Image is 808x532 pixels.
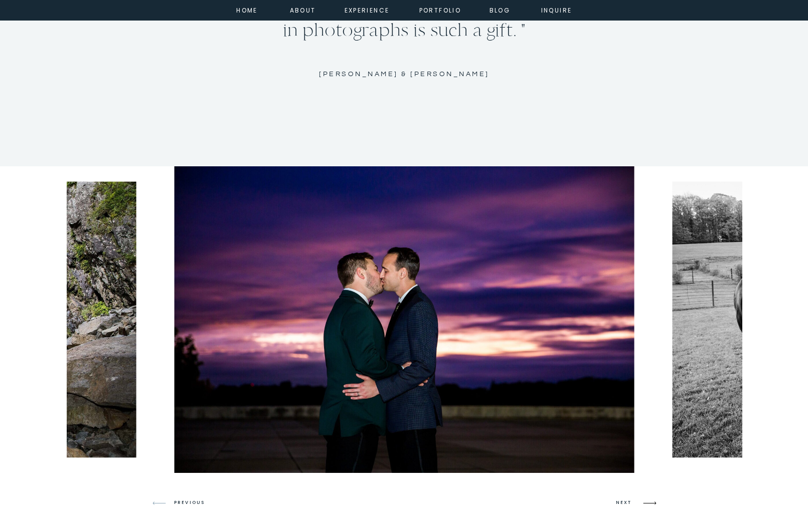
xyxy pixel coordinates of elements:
h3: PREVIOUS [174,498,213,507]
p: [PERSON_NAME] & [PERSON_NAME] [291,68,518,102]
h3: NEXT [616,498,635,507]
a: portfolio [419,5,462,14]
a: Blog [482,5,518,14]
a: home [234,5,261,14]
a: about [290,5,312,14]
a: experience [345,5,385,14]
a: inquire [539,5,575,14]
